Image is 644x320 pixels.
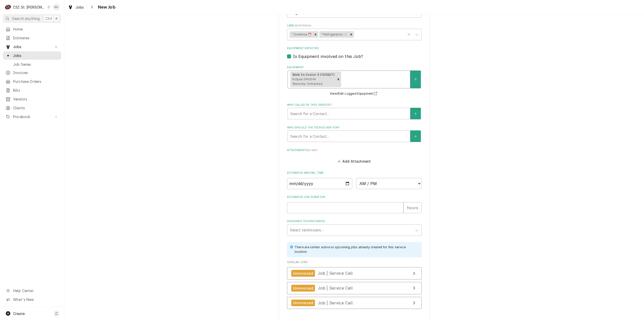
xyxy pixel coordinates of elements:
button: Create New Equipment [410,70,421,88]
label: Assigned Technician(s) [287,219,422,223]
div: Estimated Job Duration [287,195,422,213]
div: CSI St. Louis's Avatar [5,4,12,11]
div: Assigned Technician(s) [287,219,422,236]
div: Similar Jobs [287,260,422,311]
div: hours [404,202,422,213]
span: Jobs [13,53,59,58]
span: Similar Jobs [287,260,422,264]
a: Vendors [3,95,61,103]
div: ¹ Overtime ⏰ [290,31,313,38]
div: Remove ¹ Overtime ⏰ [313,31,318,38]
a: Purchase Orders [3,77,61,86]
a: Go to What's New [3,295,61,304]
span: ( optional ) [297,24,311,27]
span: Vendors [13,96,59,102]
div: Who should the tech(s) ask for? [287,126,422,142]
a: Bills [3,86,61,94]
span: Jobs [75,5,84,10]
span: Home [13,26,59,32]
label: Who called in this service? [287,103,422,107]
div: Attachments [287,148,422,165]
div: Remove ² Refrigeration ❄️ [348,31,354,38]
span: Job Series [13,62,59,67]
label: Estimated Job Duration [287,195,422,199]
a: Invoices [3,68,61,77]
a: View Job [287,282,422,294]
label: Equipment Expected [287,46,422,50]
span: Search anything [12,16,40,21]
span: K [56,16,58,21]
a: View Job [287,297,422,309]
svg: Create New Contact [414,135,417,138]
label: Labels [287,24,422,28]
input: Date [287,178,352,189]
span: Kolpak 5941094 Warranty: Untracked [292,77,323,86]
button: Navigate back [88,3,96,11]
a: Home [3,25,61,33]
span: Jobs [13,44,51,49]
span: Job | Service Call [318,300,353,305]
div: C [5,4,12,11]
span: Bills [13,88,59,93]
span: ( if any ) [308,149,317,152]
span: C [55,311,58,316]
div: Uninvoiced [291,300,315,306]
div: Remove [object Object] [336,72,341,87]
button: Create New Contact [410,130,421,142]
label: Is Equipment involved on this Job? [293,53,363,59]
span: Help Center [13,288,58,293]
button: Create New Contact [410,108,421,119]
a: Estimates [3,34,61,42]
label: Estimated Arrival Time [287,171,422,175]
span: What's New [13,297,58,302]
span: Clients [13,105,59,111]
strong: Walk In Cooler 3 (103827) [292,73,335,77]
button: Search anythingCtrlK [3,14,61,23]
div: Kelsey Hetlage's Avatar [53,4,60,11]
button: View/Edit Logged Equipment [329,91,379,97]
span: Job | Service Call [318,271,353,276]
select: Time Select [356,178,422,189]
span: Pricebook [13,114,51,119]
div: KH [53,4,60,11]
div: Equipment [287,65,422,97]
a: View Job [287,267,422,279]
a: Go to Pricebook [3,113,61,121]
label: Attachments [287,148,422,152]
span: Create [13,311,25,316]
div: There are similar active or upcoming jobs already created for this service location. [295,245,417,254]
svg: Create New Contact [414,112,417,116]
div: Labels [287,24,422,40]
button: Add Attachment [337,158,372,165]
a: Clients [3,104,61,112]
div: Estimated Arrival Time [287,171,422,189]
div: Uninvoiced [291,270,315,277]
span: Purchase Orders [13,79,59,84]
label: Equipment [287,65,422,69]
div: Who called in this service? [287,103,422,119]
a: Jobs [3,51,61,60]
a: Jobs [66,3,86,11]
div: Equipment Expected [287,46,422,59]
svg: Create New Equipment [414,78,417,81]
span: Job | Service Call [318,286,353,291]
div: Uninvoiced [291,285,315,292]
span: Ctrl [46,16,52,21]
span: Estimates [13,35,59,41]
span: Invoices [13,70,59,75]
span: New Job [96,4,115,11]
a: Go to Jobs [3,43,61,51]
a: Job Series [3,60,61,68]
div: ² Refrigeration ❄️ [319,31,349,38]
a: Go to Help Center [3,287,61,295]
div: CSI St. [PERSON_NAME] [13,5,46,10]
label: Who should the tech(s) ask for? [287,126,422,130]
